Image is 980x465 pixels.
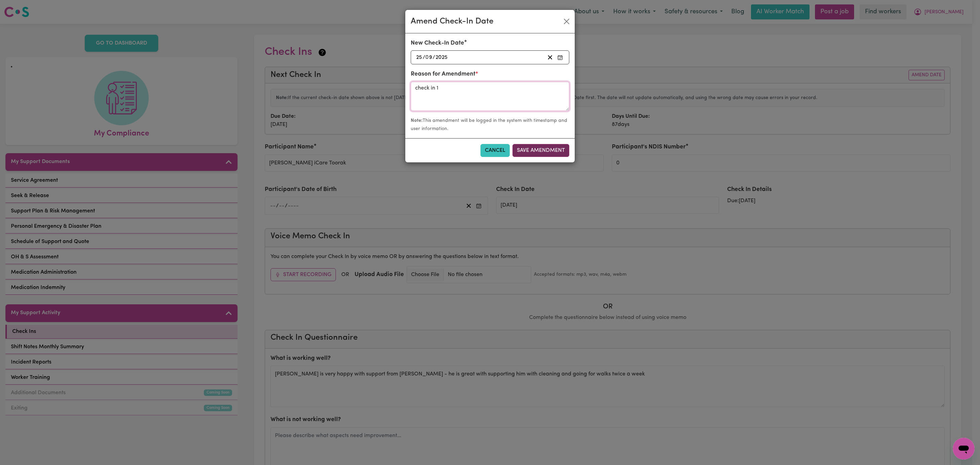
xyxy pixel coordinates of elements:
div: Amend Check-In Date [411,15,493,28]
button: Cancel [480,144,510,157]
small: This amendment will be logged in the system with timestamp and user information. [411,118,567,131]
input: ---- [435,53,448,62]
span: / [423,54,425,61]
label: New Check-In Date [411,39,464,48]
input: -- [416,53,423,62]
label: Reason for Amendment [411,70,478,79]
span: 0 [425,55,429,60]
strong: Note: [411,118,423,123]
input: -- [426,53,432,62]
span: / [432,54,435,61]
button: Save Amendment [512,144,569,157]
button: Close [561,16,572,27]
textarea: check in 1 [411,82,569,111]
iframe: Button to launch messaging window, conversation in progress [953,438,975,460]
